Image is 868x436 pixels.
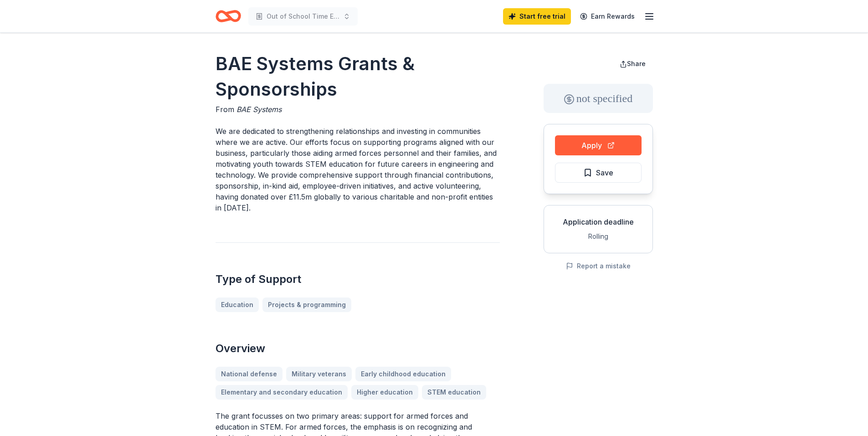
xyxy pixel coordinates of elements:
span: Out of School Time Extracurricular/Academic Booster Programs [267,11,339,22]
div: Application deadline [551,216,645,227]
a: Projects & programming [262,298,351,312]
div: From [216,104,500,115]
span: Share [627,60,646,67]
span: Save [596,167,613,179]
button: Out of School Time Extracurricular/Academic Booster Programs [248,7,358,26]
a: Earn Rewards [575,8,640,25]
h1: BAE Systems Grants & Sponsorships [216,51,500,102]
a: Home [216,5,241,27]
button: Apply [555,135,642,155]
a: Start free trial [503,8,571,25]
button: Report a mistake [566,261,631,272]
div: not specified [544,84,653,113]
p: We are dedicated to strengthening relationships and investing in communities where we are active.... [216,126,500,213]
a: Education [216,298,259,312]
div: Rolling [551,231,645,242]
button: Share [612,55,653,73]
span: BAE Systems [236,105,282,114]
button: Save [555,163,642,183]
h2: Type of Support [216,272,500,287]
h2: Overview [216,341,500,356]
